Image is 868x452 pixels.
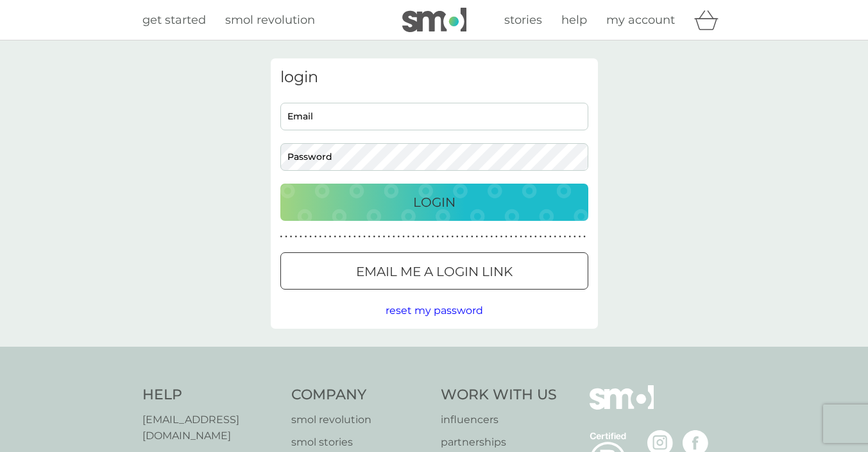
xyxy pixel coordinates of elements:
p: ● [529,234,532,240]
p: ● [525,234,527,240]
p: ● [520,234,522,240]
span: get started [142,13,206,27]
p: ● [407,234,410,240]
p: ● [579,234,581,240]
p: ● [393,234,395,240]
p: ● [378,234,380,240]
p: ● [583,234,586,240]
a: smol revolution [291,412,428,428]
p: ● [300,234,302,240]
button: reset my password [386,302,483,319]
a: [EMAIL_ADDRESS][DOMAIN_NAME] [142,412,279,444]
span: help [561,13,587,27]
p: ● [437,234,439,240]
a: partnerships [441,434,557,451]
h4: Company [291,385,428,405]
a: my account [606,11,675,30]
p: ● [564,234,566,240]
p: ● [373,234,375,240]
p: ● [461,234,464,240]
p: ● [417,234,420,240]
span: my account [606,13,675,27]
p: ● [476,234,479,240]
a: get started [142,11,206,30]
p: ● [285,234,287,240]
p: ● [339,234,341,240]
p: ● [568,234,571,240]
p: ● [432,234,434,240]
p: ● [490,234,493,240]
p: ● [314,234,317,240]
p: ● [510,234,513,240]
p: ● [441,234,444,240]
p: ● [324,234,327,240]
a: smol revolution [225,11,315,30]
span: reset my password [386,304,483,317]
p: ● [515,234,518,240]
p: ● [398,234,400,240]
h3: login [280,68,588,87]
img: smol [402,8,466,32]
p: ● [574,234,576,240]
p: ● [363,234,366,240]
div: basket [694,7,726,33]
p: ● [540,234,542,240]
p: ● [348,234,351,240]
p: Login [413,192,455,213]
p: ● [359,234,361,240]
p: ● [456,234,459,240]
p: ● [280,234,283,240]
p: ● [451,234,454,240]
p: ● [486,234,488,240]
p: ● [383,234,386,240]
p: ● [353,234,356,240]
p: ● [554,234,557,240]
img: smol [590,385,654,429]
p: ● [412,234,414,240]
p: ● [471,234,473,240]
span: stories [504,13,542,27]
p: ● [334,234,336,240]
a: stories [504,11,542,30]
p: ● [549,234,552,240]
h4: Help [142,385,279,405]
h4: Work With Us [441,385,557,405]
p: ● [505,234,507,240]
p: ● [500,234,503,240]
p: ● [422,234,425,240]
button: Login [280,184,588,221]
a: influencers [441,412,557,428]
button: Email me a login link [280,252,588,290]
p: ● [466,234,468,240]
p: ● [481,234,483,240]
p: ● [427,234,429,240]
p: ● [309,234,312,240]
p: ● [387,234,390,240]
p: ● [344,234,346,240]
p: ● [329,234,332,240]
p: ● [368,234,371,240]
p: ● [294,234,297,240]
p: ● [534,234,537,240]
p: Email me a login link [356,261,513,282]
p: ● [305,234,307,240]
p: ● [447,234,449,240]
p: ● [402,234,405,240]
p: ● [319,234,322,240]
span: smol revolution [225,13,315,27]
p: ● [559,234,561,240]
a: smol stories [291,434,428,451]
p: ● [544,234,547,240]
p: ● [290,234,293,240]
p: ● [495,234,498,240]
a: help [561,11,587,30]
